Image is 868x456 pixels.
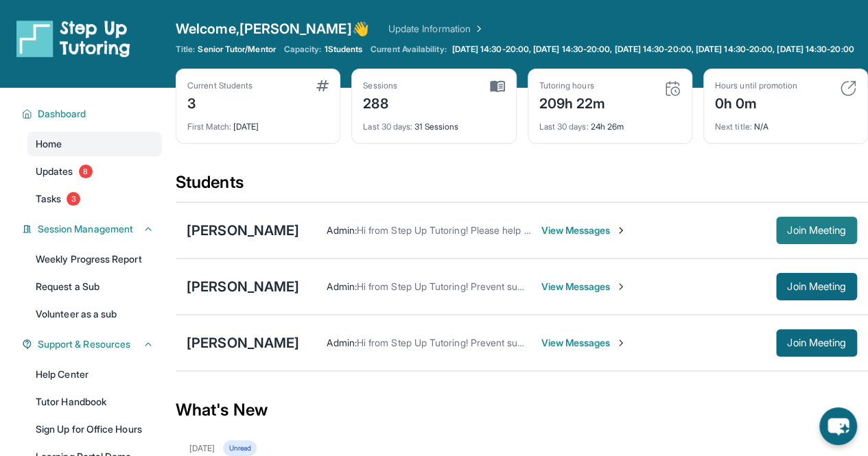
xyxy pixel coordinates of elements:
span: View Messages [541,336,626,350]
button: chat-button [819,407,857,445]
span: 8 [79,165,93,178]
a: Tasks3 [27,187,162,211]
img: card [840,80,856,97]
span: [DATE] 14:30-20:00, [DATE] 14:30-20:00, [DATE] 14:30-20:00, [DATE] 14:30-20:00, [DATE] 14:30-20:00 [452,44,854,55]
span: View Messages [541,224,626,237]
span: Home [36,137,62,151]
img: Chevron-Right [615,281,626,292]
button: Join Meeting [776,217,857,244]
div: 0h 0m [715,91,797,113]
span: Last 30 days : [539,121,589,132]
span: Welcome, [PERSON_NAME] 👋 [176,19,369,38]
span: Senior Tutor/Mentor [198,44,275,55]
span: 3 [67,192,80,206]
span: Admin : [327,224,356,236]
div: 3 [187,91,253,113]
div: 31 Sessions [363,113,504,132]
span: Current Availability: [371,44,446,55]
img: Chevron-Right [615,225,626,236]
div: Students [176,171,868,202]
div: [PERSON_NAME] [187,277,299,296]
div: [PERSON_NAME] [187,333,299,352]
div: Hours until promotion [715,80,797,91]
div: What's New [176,380,868,440]
span: Admin : [327,280,356,292]
img: Chevron-Right [615,337,626,348]
a: Sign Up for Office Hours [27,417,162,442]
span: Updates [36,165,73,178]
div: Sessions [363,80,397,91]
div: [DATE] [189,443,215,454]
span: Next title : [715,121,752,132]
div: 24h 26m [539,113,681,132]
button: Join Meeting [776,273,857,300]
div: 288 [363,91,397,113]
button: Support & Resources [32,337,154,351]
span: View Messages [541,280,626,293]
span: First Match : [187,121,231,132]
span: Tasks [36,192,61,206]
div: N/A [715,113,856,132]
img: card [664,80,681,97]
a: Volunteer as a sub [27,302,162,326]
div: Current Students [187,80,253,91]
span: Dashboard [38,107,86,121]
img: Chevron Right [471,22,484,36]
button: Session Management [32,222,154,236]
a: Updates8 [27,159,162,184]
img: card [316,80,329,91]
div: Tutoring hours [539,80,606,91]
span: Join Meeting [787,226,846,235]
div: [PERSON_NAME] [187,221,299,240]
a: Update Information [388,22,484,36]
img: logo [16,19,130,58]
span: Title: [176,44,195,55]
div: 209h 22m [539,91,606,113]
a: [DATE] 14:30-20:00, [DATE] 14:30-20:00, [DATE] 14:30-20:00, [DATE] 14:30-20:00, [DATE] 14:30-20:00 [449,44,857,55]
span: Last 30 days : [363,121,412,132]
button: Join Meeting [776,329,857,357]
span: Join Meeting [787,339,846,347]
a: Weekly Progress Report [27,247,162,272]
span: Session Management [38,222,133,236]
span: 1 Students [324,44,362,55]
button: Dashboard [32,107,154,121]
img: card [490,80,505,93]
span: Join Meeting [787,283,846,291]
a: Help Center [27,362,162,387]
span: Support & Resources [38,337,130,351]
a: Home [27,132,162,156]
span: Capacity: [284,44,322,55]
a: Request a Sub [27,274,162,299]
div: [DATE] [187,113,329,132]
a: Tutor Handbook [27,389,162,414]
span: Admin : [327,337,356,348]
div: Unread [223,440,256,456]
